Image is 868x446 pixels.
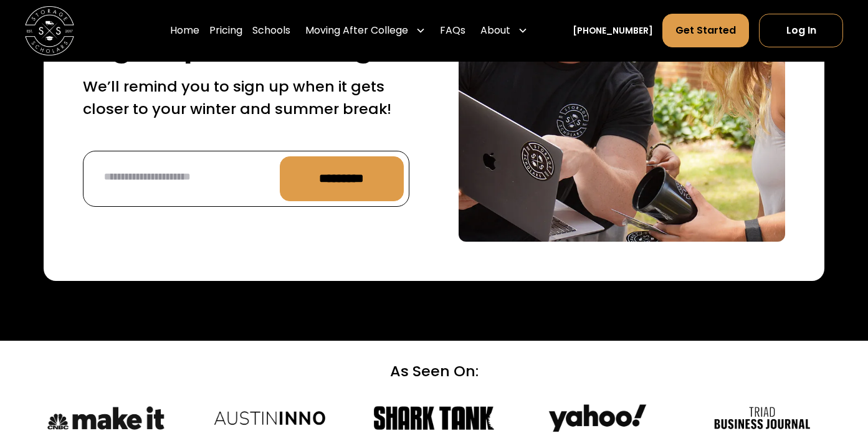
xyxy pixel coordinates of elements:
[573,24,653,37] a: [PHONE_NUMBER]
[170,14,199,49] a: Home
[44,360,825,382] div: As Seen On:
[209,14,242,49] a: Pricing
[83,151,409,206] form: Reminder Form
[305,24,408,39] div: Moving After College
[252,14,290,49] a: Schools
[83,75,409,120] p: We’ll remind you to sign up when it gets closer to your winter and summer break!
[44,402,168,434] img: CNBC Make It logo.
[440,14,465,49] a: FAQs
[480,24,510,39] div: About
[475,14,533,49] div: About
[662,14,749,48] a: Get Started
[759,14,843,48] a: Log In
[300,14,431,49] div: Moving After College
[25,6,75,56] a: home
[25,6,75,56] img: Storage Scholars main logo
